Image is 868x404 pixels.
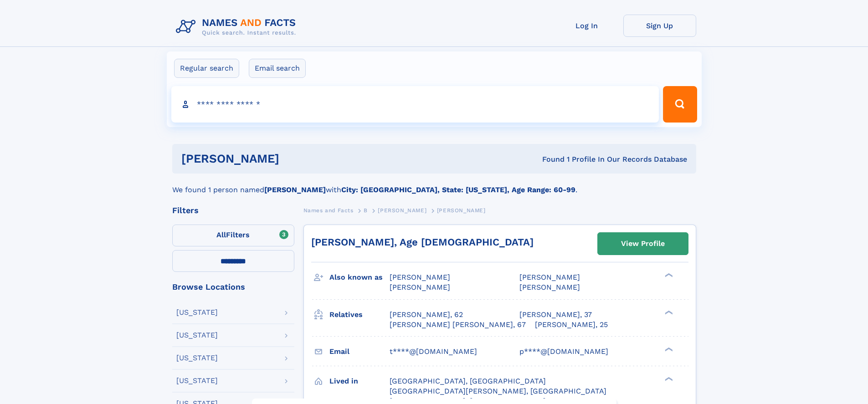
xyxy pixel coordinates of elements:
h3: Email [329,344,390,359]
img: Logo Names and Facts [172,15,303,39]
div: Browse Locations [172,283,294,291]
span: [PERSON_NAME] [519,273,580,281]
h3: Also known as [329,270,390,285]
div: ❯ [663,376,673,382]
label: Filters [172,225,294,246]
a: [PERSON_NAME], 62 [390,310,463,320]
a: [PERSON_NAME] [PERSON_NAME], 67 [390,320,526,330]
a: Names and Facts [303,205,354,216]
div: Filters [172,206,294,215]
div: [US_STATE] [176,354,218,362]
span: [GEOGRAPHIC_DATA][PERSON_NAME], [GEOGRAPHIC_DATA] [390,387,606,395]
span: [PERSON_NAME] [378,207,426,214]
a: [PERSON_NAME], 37 [519,310,592,320]
h1: [PERSON_NAME] [181,153,411,164]
a: [PERSON_NAME], Age [DEMOGRAPHIC_DATA] [311,236,534,248]
input: search input [171,86,659,123]
div: [US_STATE] [176,332,218,339]
div: [US_STATE] [176,309,218,316]
a: Sign Up [623,15,696,37]
a: B [364,205,368,216]
button: Search Button [663,86,697,123]
span: All [216,230,226,239]
span: [PERSON_NAME] [437,207,486,214]
div: ❯ [663,272,673,278]
div: ❯ [663,346,673,352]
span: [PERSON_NAME] [390,283,450,291]
div: Found 1 Profile In Our Records Database [411,154,687,164]
h3: Relatives [329,307,390,322]
span: [GEOGRAPHIC_DATA], [GEOGRAPHIC_DATA] [390,377,546,385]
a: Log In [550,15,623,37]
b: City: [GEOGRAPHIC_DATA], State: [US_STATE], Age Range: 60-99 [341,185,575,194]
span: B [364,207,368,214]
div: ❯ [663,309,673,315]
div: [US_STATE] [176,377,218,384]
a: [PERSON_NAME], 25 [535,320,608,330]
a: View Profile [598,233,688,255]
div: View Profile [621,233,665,254]
label: Regular search [174,59,239,78]
span: [PERSON_NAME] [519,283,580,291]
h3: Lived in [329,373,390,389]
b: [PERSON_NAME] [264,185,326,194]
a: [PERSON_NAME] [378,205,426,216]
div: We found 1 person named with . [172,174,696,195]
span: [PERSON_NAME] [390,273,450,281]
label: Email search [249,59,306,78]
